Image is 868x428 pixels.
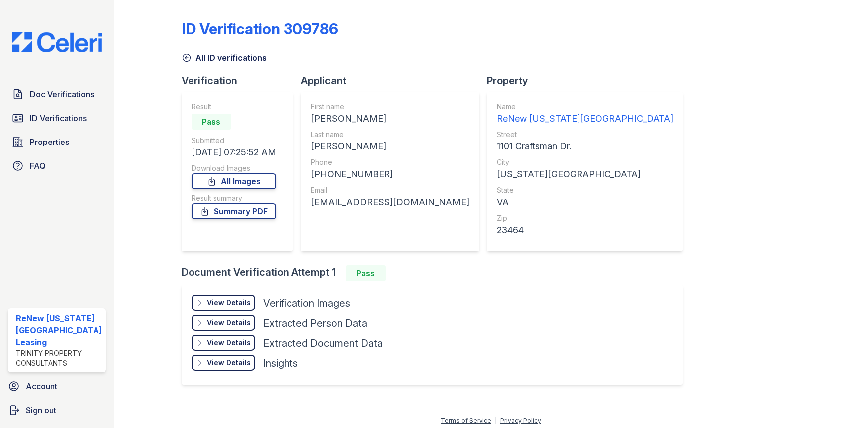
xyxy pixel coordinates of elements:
div: Applicant [301,74,487,88]
div: | [495,417,497,424]
div: Phone [311,157,469,167]
div: City [497,157,673,167]
div: First name [311,102,469,112]
div: Property [487,74,691,88]
a: All ID verifications [182,52,267,64]
div: [EMAIL_ADDRESS][DOMAIN_NAME] [311,195,469,209]
a: Terms of Service [441,417,491,424]
div: 1101 Craftsman Dr. [497,140,673,153]
div: View Details [207,358,251,368]
span: FAQ [30,160,46,172]
div: Insights [263,356,298,370]
div: Verification [182,74,301,88]
a: Account [4,376,110,396]
div: ReNew [US_STATE][GEOGRAPHIC_DATA] Leasing [16,312,102,348]
div: Zip [497,213,673,223]
div: [PERSON_NAME] [311,140,469,153]
a: Summary PDF [192,203,276,219]
a: Name ReNew [US_STATE][GEOGRAPHIC_DATA] [497,102,673,126]
div: Verification Images [263,296,350,310]
div: Email [311,185,469,195]
div: State [497,185,673,195]
span: Account [26,380,57,392]
div: Result summary [192,193,276,203]
div: Last name [311,130,469,140]
span: Sign out [26,404,56,416]
div: Trinity Property Consultants [16,348,102,368]
div: Document Verification Attempt 1 [182,265,691,281]
div: VA [497,195,673,209]
div: Download Images [192,163,276,173]
div: ReNew [US_STATE][GEOGRAPHIC_DATA] [497,112,673,126]
span: Properties [30,136,69,148]
div: [US_STATE][GEOGRAPHIC_DATA] [497,167,673,181]
div: Result [192,102,276,112]
div: ID Verification 309786 [182,20,338,38]
a: Doc Verifications [8,84,106,104]
div: Extracted Person Data [263,316,367,330]
div: [PHONE_NUMBER] [311,167,469,181]
div: 23464 [497,223,673,237]
div: [PERSON_NAME] [311,112,469,126]
div: View Details [207,318,251,328]
img: CE_Logo_Blue-a8612792a0a2168367f1c8372b55b34899dd931a85d93a1a3d3e32e68fde9ad4.png [4,32,110,52]
a: FAQ [8,156,106,176]
div: Name [497,102,673,112]
a: Sign out [4,400,110,420]
div: Pass [346,265,386,281]
div: View Details [207,298,251,308]
span: Doc Verifications [30,88,94,100]
span: ID Verifications [30,112,87,124]
div: Extracted Document Data [263,336,383,350]
a: ID Verifications [8,108,106,128]
div: [DATE] 07:25:52 AM [192,145,276,159]
div: Submitted [192,136,276,145]
a: Privacy Policy [500,417,541,424]
div: View Details [207,338,251,348]
div: Street [497,130,673,140]
a: All Images [192,173,276,189]
a: Properties [8,132,106,152]
div: Pass [192,114,231,130]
